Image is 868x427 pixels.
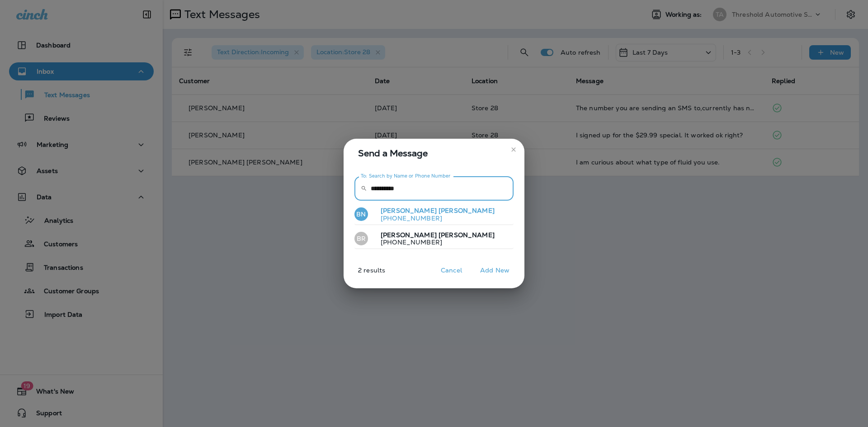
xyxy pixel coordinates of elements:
div: BN [354,207,368,221]
label: To: Search by Name or Phone Number [361,173,451,179]
span: [PERSON_NAME] [439,231,495,239]
button: close [506,142,521,157]
button: BN[PERSON_NAME] [PERSON_NAME][PHONE_NUMBER] [354,204,514,225]
span: Send a Message [358,146,514,160]
p: [PHONE_NUMBER] [373,239,495,246]
span: [PERSON_NAME] [381,231,437,239]
button: Cancel [434,263,468,277]
p: 2 results [340,267,385,281]
p: [PHONE_NUMBER] [373,215,495,222]
span: [PERSON_NAME] [381,206,437,215]
button: BR[PERSON_NAME] [PERSON_NAME][PHONE_NUMBER] [354,229,514,249]
div: BR [354,232,368,245]
span: [PERSON_NAME] [439,206,495,215]
button: Add New [476,263,514,277]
